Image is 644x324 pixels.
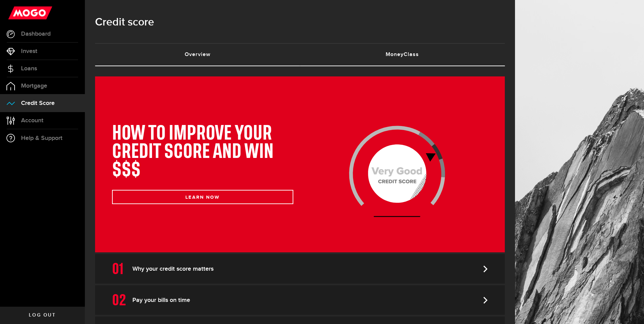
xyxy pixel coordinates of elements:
span: Account [21,118,43,124]
button: Open LiveChat chat widget [5,3,26,23]
ul: Tabs Navigation [95,43,505,66]
span: Mortgage [21,83,47,89]
a: MoneyClass [300,44,505,66]
span: Dashboard [21,31,51,37]
a: Why your credit score matters [95,254,505,284]
span: Loans [21,66,37,72]
span: Credit Score [21,100,55,106]
span: Help & Support [21,135,62,141]
h1: Credit score [95,14,505,31]
span: Invest [21,48,37,54]
button: LEARN NOW [112,190,293,204]
a: Pay your bills on time [95,285,505,315]
a: Overview [95,44,300,66]
h1: HOW TO IMPROVE YOUR CREDIT SCORE AND WIN $$$ [112,125,293,180]
span: Log out [29,313,56,318]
